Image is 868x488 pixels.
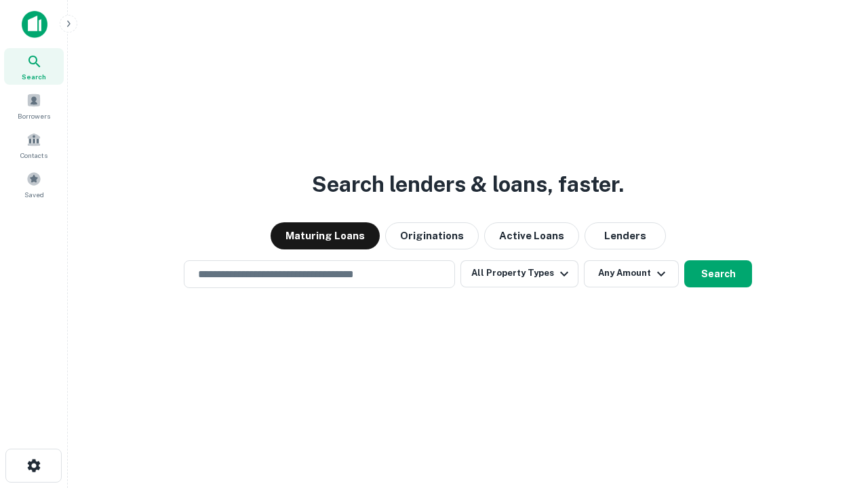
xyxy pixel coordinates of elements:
[20,150,47,161] span: Contacts
[18,110,50,121] span: Borrowers
[800,380,868,445] iframe: Chat Widget
[4,87,64,124] a: Borrowers
[4,166,64,203] a: Saved
[585,222,666,249] button: Lenders
[584,260,679,287] button: Any Amount
[22,71,46,82] span: Search
[4,48,64,85] a: Search
[385,222,479,249] button: Originations
[4,127,64,163] a: Contacts
[24,189,44,200] span: Saved
[22,11,47,38] img: capitalize-icon.png
[484,222,579,249] button: Active Loans
[460,260,578,287] button: All Property Types
[271,222,380,249] button: Maturing Loans
[312,168,624,201] h3: Search lenders & loans, faster.
[684,260,752,287] button: Search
